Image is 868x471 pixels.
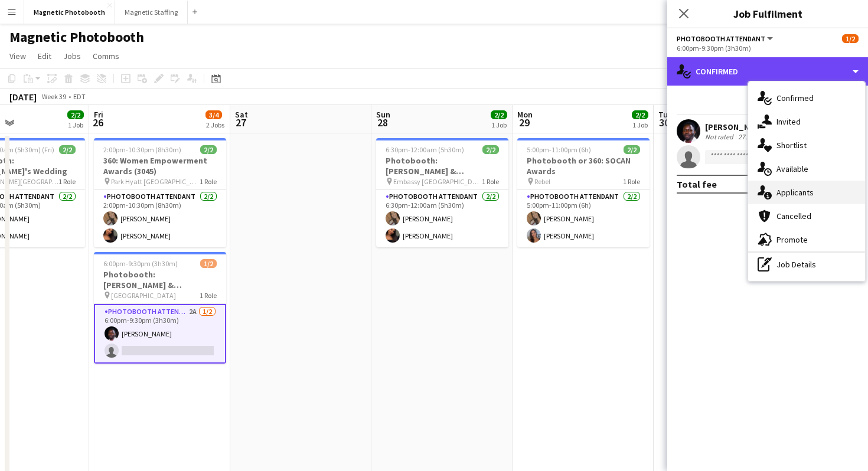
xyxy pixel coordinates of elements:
[39,92,68,101] span: Week 39
[667,6,868,21] h3: Job Fulfilment
[624,145,640,154] span: 2/2
[94,155,226,176] h3: 360: Women Empowerment Awards (3045)
[491,110,507,119] span: 2/2
[111,291,176,300] span: [GEOGRAPHIC_DATA]
[94,109,103,120] span: Fri
[374,116,390,129] span: 28
[376,109,390,120] span: Sun
[24,1,115,24] button: Magnetic Photobooth
[200,291,217,300] span: 1 Role
[205,110,222,119] span: 3/4
[632,120,648,129] div: 1 Job
[94,138,226,247] app-job-card: 2:00pm-10:30pm (8h30m)2/2360: Women Empowerment Awards (3045) Park Hyatt [GEOGRAPHIC_DATA]1 RoleP...
[200,259,217,268] span: 1/2
[667,57,868,86] div: Confirmed
[705,132,736,141] div: Not rated
[736,132,762,141] div: 27.1km
[59,145,76,154] span: 2/2
[748,86,865,110] div: Confirmed
[93,51,119,61] span: Comms
[748,133,865,157] div: Shortlist
[482,145,499,154] span: 2/2
[748,253,865,276] div: Job Details
[632,110,648,119] span: 2/2
[33,48,56,64] a: Edit
[9,28,144,46] h1: Magnetic Photobooth
[63,51,81,61] span: Jobs
[376,138,508,247] app-job-card: 6:30pm-12:00am (5h30m) (Mon)2/2Photobooth: [PERSON_NAME] & [PERSON_NAME] Wedding Embassy [GEOGRAP...
[58,177,76,186] span: 1 Role
[206,120,224,129] div: 2 Jobs
[9,91,37,103] div: [DATE]
[517,138,650,247] app-job-card: 5:00pm-11:00pm (6h)2/2Photobooth or 360: SOCAN Awards Rebel1 RolePhotobooth Attendant2/25:00pm-11...
[67,110,84,119] span: 2/2
[515,116,533,129] span: 29
[393,177,482,186] span: Embassy [GEOGRAPHIC_DATA]
[491,120,507,129] div: 1 Job
[200,177,217,186] span: 1 Role
[658,109,672,120] span: Tue
[5,48,31,64] a: View
[748,204,865,228] div: Cancelled
[94,304,226,364] app-card-role: Photobooth Attendant2A1/26:00pm-9:30pm (3h30m)[PERSON_NAME]
[38,51,51,61] span: Edit
[677,34,775,43] button: Photobooth Attendant
[517,109,533,120] span: Mon
[94,252,226,364] app-job-card: 6:00pm-9:30pm (3h30m)1/2Photobooth: [PERSON_NAME] & [PERSON_NAME]'s Engagement Party (3017) [GEOG...
[94,269,226,290] h3: Photobooth: [PERSON_NAME] & [PERSON_NAME]'s Engagement Party (3017)
[235,109,248,120] span: Sat
[115,1,188,24] button: Magnetic Staffing
[111,177,200,186] span: Park Hyatt [GEOGRAPHIC_DATA]
[677,44,859,53] div: 6:00pm-9:30pm (3h30m)
[233,116,248,129] span: 27
[376,155,508,176] h3: Photobooth: [PERSON_NAME] & [PERSON_NAME] Wedding
[748,228,865,251] div: Promote
[748,110,865,133] div: Invited
[517,155,650,176] h3: Photobooth or 360: SOCAN Awards
[58,48,86,64] a: Jobs
[527,145,591,154] span: 5:00pm-11:00pm (6h)
[677,34,765,43] span: Photobooth Attendant
[677,178,717,190] div: Total fee
[376,190,508,247] app-card-role: Photobooth Attendant2/26:30pm-12:00am (5h30m)[PERSON_NAME][PERSON_NAME]
[534,177,550,186] span: Rebel
[623,177,640,186] span: 1 Role
[748,181,865,204] div: Applicants
[73,92,86,101] div: EDT
[705,122,768,132] div: [PERSON_NAME]
[9,51,26,61] span: View
[92,116,103,129] span: 26
[482,177,499,186] span: 1 Role
[657,116,672,129] span: 30
[748,157,865,181] div: Available
[842,34,859,43] span: 1/2
[94,190,226,247] app-card-role: Photobooth Attendant2/22:00pm-10:30pm (8h30m)[PERSON_NAME][PERSON_NAME]
[68,120,83,129] div: 1 Job
[103,259,178,268] span: 6:00pm-9:30pm (3h30m)
[200,145,217,154] span: 2/2
[386,145,482,154] span: 6:30pm-12:00am (5h30m) (Mon)
[517,190,650,247] app-card-role: Photobooth Attendant2/25:00pm-11:00pm (6h)[PERSON_NAME][PERSON_NAME]
[88,48,124,64] a: Comms
[103,145,181,154] span: 2:00pm-10:30pm (8h30m)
